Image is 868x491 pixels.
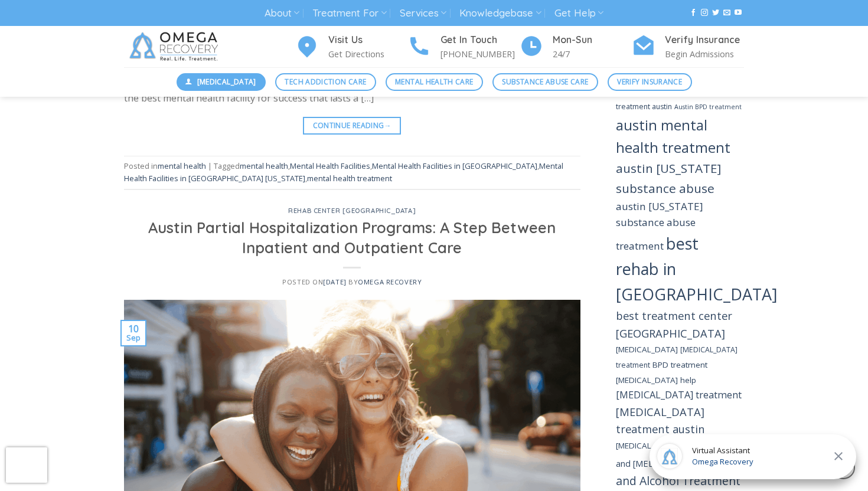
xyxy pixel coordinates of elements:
[665,32,744,48] h4: Verify Insurance
[348,277,422,286] span: by
[208,161,212,171] span: |
[288,207,416,215] a: rehab center [GEOGRAPHIC_DATA]
[652,359,707,370] a: BPD treatment (5 items)
[723,9,730,17] a: Send us an email
[358,277,422,286] a: Omega Recovery
[616,375,696,385] a: computer addiction help (5 items)
[282,277,346,286] span: Posted on
[440,32,520,48] h4: Get In Touch
[395,76,473,87] span: Mental Health Care
[701,9,708,17] a: Follow on Instagram
[459,2,541,24] a: Knowledgebase
[492,73,598,91] a: Substance Abuse Care
[617,76,682,87] span: Verify Insurance
[616,345,738,370] a: borderline personality disorder treatment (4 items)
[124,161,563,183] a: Mental Health Facilities in [GEOGRAPHIC_DATA] [US_STATE]
[312,2,386,24] a: Treatment For
[386,73,483,91] a: Mental Health Care
[616,440,678,451] a: digital detox (5 items)
[712,9,719,17] a: Follow on Twitter
[616,454,740,489] a: Drug and Alcohol Treatment (13 items)
[295,32,407,61] a: Visit Us Get Directions
[372,161,537,171] a: Mental Health Facilities in [GEOGRAPHIC_DATA]
[665,47,744,61] p: Begin Admissions
[674,103,742,111] a: Austin BPD treatment (3 items)
[148,218,556,256] a: Austin Partial Hospitalization Programs: A Step Between Inpatient and Outpatient Care
[265,2,299,24] a: About
[616,233,777,305] a: best rehab in austin (41 items)
[616,404,705,437] a: depression treatment austin (11 items)
[323,277,346,286] a: [DATE]
[303,117,401,135] a: Continue reading→
[616,115,730,157] a: austin mental health treatment (26 items)
[240,161,288,171] a: mental health
[616,388,742,401] a: depression treatment (8 items)
[553,47,632,61] p: 24/7
[124,161,563,183] span: Tagged , , , ,
[158,161,206,171] a: mental health
[384,120,391,131] span: →
[285,76,366,87] span: Tech Addiction Care
[400,2,446,24] a: Services
[608,73,692,91] a: Verify Insurance
[290,161,370,171] a: Mental Health Facilities
[554,2,603,24] a: Get Help
[307,173,392,184] a: mental health treatment
[328,32,407,48] h4: Visit Us
[553,32,632,48] h4: Mon-Sun
[197,76,256,87] span: [MEDICAL_DATA]
[275,73,376,91] a: Tech Addiction Care
[616,199,703,253] a: austin texas substance abuse treatment (9 items)
[616,308,732,341] a: best treatment center austin (11 items)
[440,47,520,61] p: [PHONE_NUMBER]
[177,73,266,91] a: [MEDICAL_DATA]
[632,32,744,61] a: Verify Insurance Begin Admissions
[616,160,721,196] a: austin texas substance abuse (16 items)
[328,47,407,61] p: Get Directions
[124,161,208,171] span: Posted in
[124,26,227,67] img: Omega Recovery
[616,439,743,469] a: Drug and Alcohol Addiction (6 items)
[616,344,678,355] a: bipolar disorder (5 items)
[6,447,47,483] iframe: reCAPTCHA
[502,76,588,87] span: Substance Abuse Care
[690,9,697,17] a: Follow on Facebook
[735,9,742,17] a: Follow on YouTube
[407,32,520,61] a: Get In Touch [PHONE_NUMBER]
